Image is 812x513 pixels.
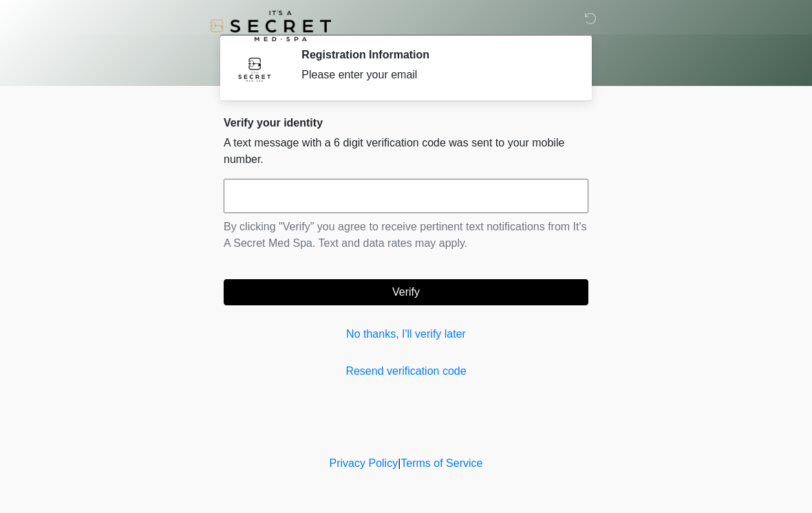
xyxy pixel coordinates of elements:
img: It's A Secret Med Spa Logo [210,10,331,41]
a: Resend verification code [224,363,588,380]
h2: Verify your identity [224,116,588,129]
button: Verify [224,279,588,305]
img: Agent Avatar [234,48,275,89]
p: A text message with a 6 digit verification code was sent to your mobile number. [224,135,588,168]
p: By clicking "Verify" you agree to receive pertinent text notifications from It's A Secret Med Spa... [224,219,588,252]
div: Please enter your email [301,67,568,83]
a: No thanks, I'll verify later [224,326,588,342]
a: Privacy Policy [330,457,398,469]
a: Terms of Service [400,457,482,469]
a: | [398,457,400,469]
h2: Registration Information [301,48,568,61]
